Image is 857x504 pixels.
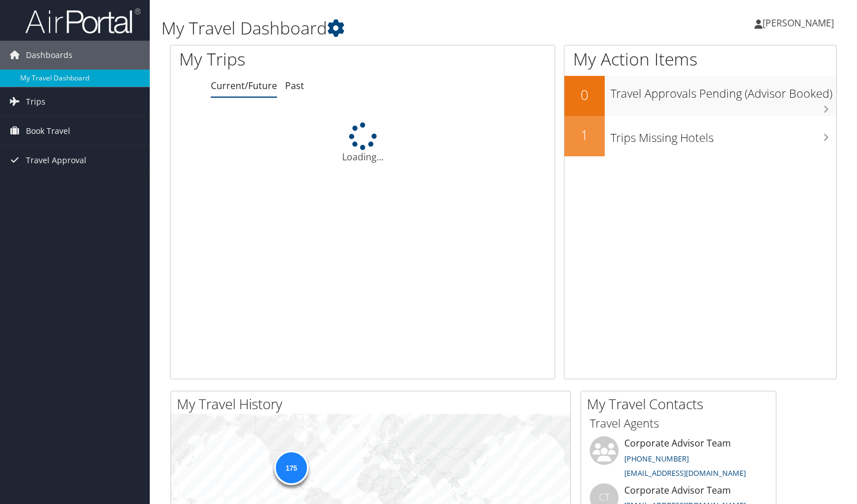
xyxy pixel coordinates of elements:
[590,415,767,432] h3: Travel Agents
[26,87,45,116] span: Trips
[564,76,836,116] a: 0Travel Approvals Pending (Advisor Booked)
[25,7,141,34] img: airportal-logo.png
[564,116,836,156] a: 1Trips Missing Hotels
[610,80,836,102] h3: Travel Approvals Pending (Advisor Booked)
[26,146,86,175] span: Travel Approval
[564,47,836,71] h1: My Action Items
[610,124,836,146] h3: Trips Missing Hotels
[177,394,570,414] h2: My Travel History
[587,394,776,414] h2: My Travel Contacts
[26,41,73,70] span: Dashboards
[624,468,746,478] a: [EMAIL_ADDRESS][DOMAIN_NAME]
[564,125,605,145] h2: 1
[161,16,617,40] h1: My Travel Dashboard
[170,122,555,164] div: Loading...
[211,79,277,92] a: Current/Future
[754,6,845,40] a: [PERSON_NAME]
[285,79,304,92] a: Past
[763,17,834,29] span: [PERSON_NAME]
[26,117,70,145] span: Book Travel
[564,85,605,105] h2: 0
[624,453,689,464] a: [PHONE_NUMBER]
[179,47,386,71] h1: My Trips
[274,451,309,485] div: 175
[584,436,773,483] li: Corporate Advisor Team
